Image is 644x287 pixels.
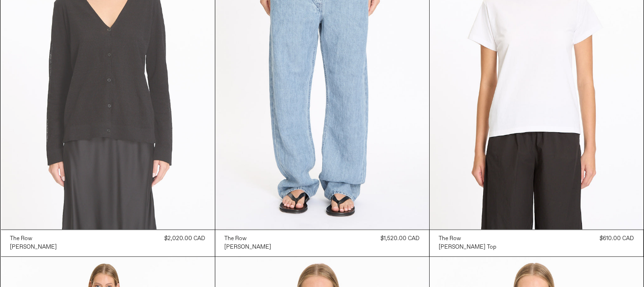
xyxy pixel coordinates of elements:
[225,243,272,251] a: [PERSON_NAME]
[439,243,497,251] div: [PERSON_NAME] Top
[10,234,57,243] a: The Row
[600,234,634,243] div: $610.00 CAD
[225,235,247,243] div: The Row
[439,234,497,243] a: The Row
[439,235,461,243] div: The Row
[10,243,57,251] div: [PERSON_NAME]
[10,243,57,251] a: [PERSON_NAME]
[439,243,497,251] a: [PERSON_NAME] Top
[225,234,272,243] a: The Row
[225,243,272,251] div: [PERSON_NAME]
[381,234,420,243] div: $1,520.00 CAD
[165,234,205,243] div: $2,020.00 CAD
[10,235,33,243] div: The Row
